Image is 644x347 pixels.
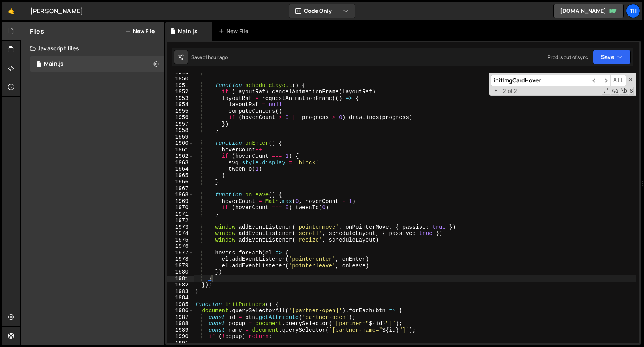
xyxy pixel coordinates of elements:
[30,6,83,16] div: [PERSON_NAME]
[620,87,628,95] span: Whole Word Search
[167,308,194,314] div: 1986
[548,54,588,61] div: Prod is out of sync
[500,88,520,94] span: 2 of 2
[167,185,194,192] div: 1967
[167,237,194,244] div: 1975
[178,27,197,35] div: Main.js
[167,327,194,334] div: 1989
[167,76,194,82] div: 1950
[167,82,194,89] div: 1951
[167,250,194,256] div: 1977
[167,173,194,179] div: 1965
[2,2,21,20] a: 🤙
[167,263,194,269] div: 1979
[167,192,194,198] div: 1968
[30,27,44,36] h2: Files
[611,87,619,95] span: CaseSensitive Search
[167,108,194,115] div: 1955
[191,54,228,61] div: Saved
[167,114,194,121] div: 1956
[125,28,155,34] button: New File
[167,217,194,224] div: 1972
[289,4,355,18] button: Code Only
[553,4,624,18] a: [DOMAIN_NAME]
[21,41,164,56] div: Javascript files
[167,320,194,327] div: 1988
[167,121,194,128] div: 1957
[167,153,194,160] div: 1962
[491,75,589,86] input: Search for
[167,89,194,95] div: 1952
[167,198,194,205] div: 1969
[167,95,194,102] div: 1953
[167,166,194,173] div: 1964
[30,56,164,72] div: 16840/46037.js
[167,301,194,308] div: 1985
[167,179,194,185] div: 1966
[167,211,194,218] div: 1971
[37,62,41,68] span: 1
[167,134,194,141] div: 1959
[44,61,64,68] div: Main.js
[167,205,194,211] div: 1970
[167,295,194,301] div: 1984
[167,269,194,276] div: 1980
[167,282,194,288] div: 1982
[219,27,251,35] div: New File
[600,75,611,86] span: ​
[167,147,194,153] div: 1961
[167,276,194,282] div: 1981
[593,50,631,64] button: Save
[167,224,194,231] div: 1973
[167,230,194,237] div: 1974
[167,127,194,134] div: 1958
[629,87,634,95] span: Search In Selection
[167,243,194,250] div: 1976
[602,87,610,95] span: RegExp Search
[167,256,194,263] div: 1978
[626,4,640,18] a: Th
[167,140,194,147] div: 1960
[589,75,600,86] span: ​
[610,75,626,86] span: Alt-Enter
[167,340,194,347] div: 1991
[167,333,194,340] div: 1990
[167,314,194,321] div: 1987
[492,87,500,94] span: Toggle Replace mode
[205,54,228,61] div: 1 hour ago
[167,160,194,166] div: 1963
[167,101,194,108] div: 1954
[167,288,194,295] div: 1983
